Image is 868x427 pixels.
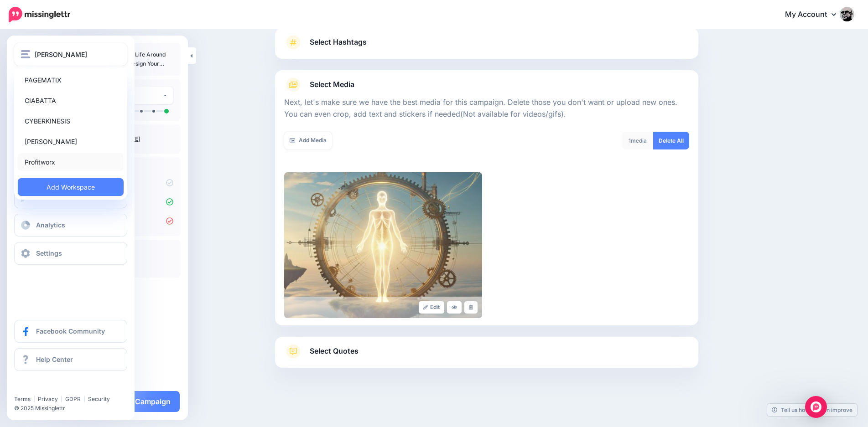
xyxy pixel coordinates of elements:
[284,344,689,368] a: Select Quotes
[9,7,70,22] img: Missinglettr
[284,77,689,92] a: Select Media
[14,396,31,402] a: Terms
[18,153,124,171] a: Profitworx
[36,327,105,335] span: Facebook Community
[14,348,127,371] a: Help Center
[14,382,83,391] iframe: Twitter Follow Button
[419,301,445,314] a: Edit
[776,4,854,26] a: My Account
[83,396,85,402] span: |
[284,35,689,59] a: Select Hashtags
[14,185,127,208] a: Create
[61,396,62,402] span: |
[284,92,689,318] div: Select Media
[622,132,654,149] div: media
[310,345,359,357] span: Select Quotes
[14,404,133,413] li: © 2025 Missinglettr
[36,221,65,229] span: Analytics
[18,133,124,150] a: [PERSON_NAME]
[767,404,857,416] a: Tell us how we can improve
[14,43,127,66] button: [PERSON_NAME]
[284,172,482,318] img: 08368c0f6087711e787a17a540ef6df1_large.jpg
[284,97,689,120] p: Next, let's make sure we have the best media for this campaign. Delete those you don't want or up...
[284,132,332,149] a: Add Media
[21,50,30,58] img: menu.png
[18,71,124,89] a: PAGEMATIX
[36,355,73,363] span: Help Center
[35,49,87,60] span: [PERSON_NAME]
[18,92,124,109] a: CIABATTA
[88,396,110,402] a: Security
[14,242,127,265] a: Settings
[805,396,827,418] div: Open Intercom Messenger
[65,396,81,402] a: GDPR
[36,249,62,257] span: Settings
[33,396,35,402] span: |
[38,396,58,402] a: Privacy
[18,178,124,196] a: Add Workspace
[14,214,127,237] a: Analytics
[653,132,689,149] a: Delete All
[629,137,631,144] span: 1
[310,36,367,48] span: Select Hashtags
[310,78,354,91] span: Select Media
[18,112,124,130] a: CYBERKINESIS
[14,320,127,343] a: Facebook Community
